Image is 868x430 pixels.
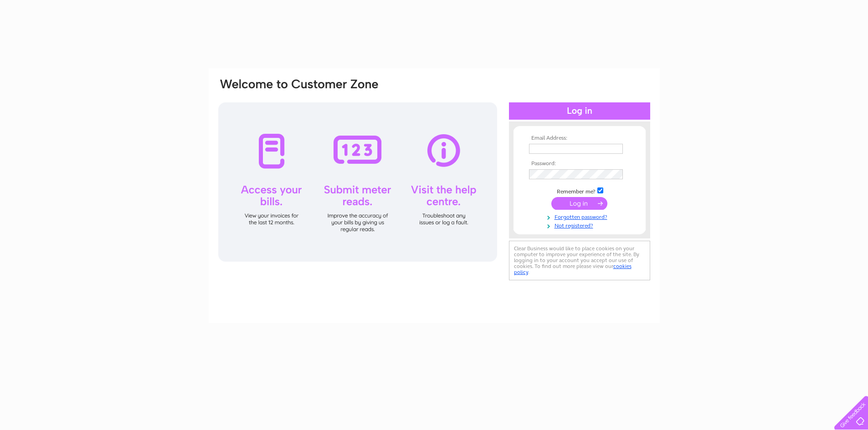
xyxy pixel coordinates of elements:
[529,212,632,221] a: Forgotten password?
[527,135,632,142] th: Email Address:
[527,186,632,195] td: Remember me?
[509,241,650,280] div: Clear Business would like to place cookies on your computer to improve your experience of the sit...
[527,161,632,167] th: Password:
[529,221,632,229] a: Not registered?
[514,263,632,275] a: cookies policy
[551,197,607,210] input: Submit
